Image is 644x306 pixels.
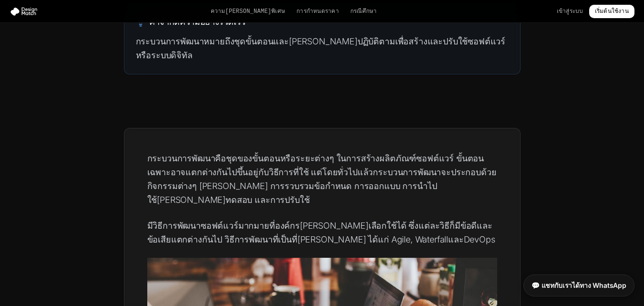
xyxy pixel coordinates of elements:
[296,8,339,15] a: การกำหนดราคา
[350,8,377,15] a: กรณีศึกษา
[147,221,492,244] font: มีวิธีการพัฒนาซอฟต์แวร์มากมายที่องค์กร[PERSON_NAME]เลือกใช้ได้ ซึ่งแต่ละวิธีก็มีข้อดีและข้อเสียแต...
[147,153,497,205] font: กระบวนการพัฒนาคือชุดของขั้นตอนหรือระยะต่างๆ ในการสร้างผลิตภัณฑ์ซอฟต์แวร์ ขั้นตอนเฉพาะอาจแตกต่างกั...
[589,5,634,18] a: เริ่มต้นใช้งาน
[10,7,42,16] img: การออกแบบที่ตรงกัน
[448,234,464,244] font: และ
[532,281,626,289] font: 💬 แชทกับเราได้ทาง WhatsApp
[136,36,506,60] font: กระบวนการพัฒนาหมายถึงชุดขั้นตอนและ[PERSON_NAME]ปฏิบัติตามเพื่อสร้างและปรับใช้ซอฟต์แวร์หรือระบบดิจ...
[464,234,495,244] a: DevOps
[523,274,634,296] a: 💬 แชทกับเราได้ทาง WhatsApp
[211,8,286,15] a: ความ[PERSON_NAME]พิเศษ
[557,8,583,15] a: เข้าสู่ระบบ
[595,8,629,15] font: เริ่มต้นใช้งาน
